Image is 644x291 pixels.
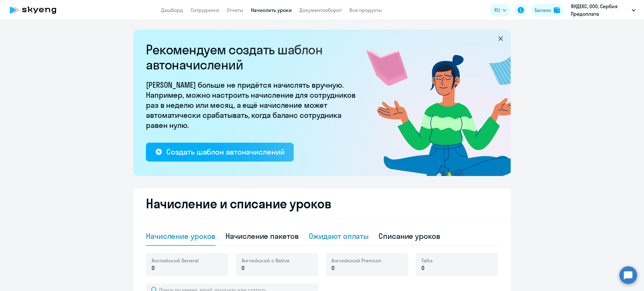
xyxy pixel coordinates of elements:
[571,3,629,18] p: ЯНДЕКС, ООО, Сербия Предоплата
[309,231,369,241] div: Ожидают оплаты
[146,80,360,130] p: [PERSON_NAME] больше не придётся начислять вручную. Например, можно настроить начисление для сотр...
[554,7,560,13] img: balance
[152,264,155,272] span: 0
[191,7,219,13] a: Сотрудники
[227,7,243,13] a: Отчеты
[421,257,433,264] span: Talks
[152,257,199,264] span: Английский General
[251,7,292,13] a: Начислить уроки
[225,231,298,241] div: Начисление пакетов
[166,147,284,157] div: Создать шаблон автоначислений
[146,196,498,211] h2: Начисление и списание уроков
[531,4,564,16] button: Балансbalance
[568,3,639,18] button: ЯНДЕКС, ООО, Сербия Предоплата
[241,257,290,264] span: Английский с Native
[490,4,511,16] button: RU
[494,6,500,14] span: RU
[146,143,294,162] button: Создать шаблон автоначислений
[349,7,382,13] a: Все продукты
[421,264,425,272] span: 0
[331,257,381,264] span: Английский Premium
[161,7,183,13] a: Дашборд
[146,42,360,72] h2: Рекомендуем создать шаблон автоначислений
[331,264,335,272] span: 0
[299,7,342,13] a: Документооборот
[241,264,245,272] span: 0
[379,231,440,241] div: Списание уроков
[146,231,215,241] div: Начисление уроков
[535,6,551,14] div: Баланс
